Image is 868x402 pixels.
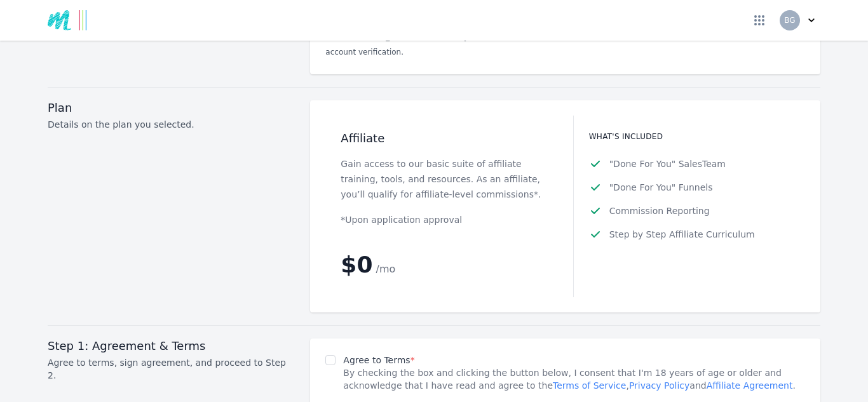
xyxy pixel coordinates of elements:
h3: Plan [48,100,295,116]
span: $0 [341,251,372,278]
span: "Done For You" Funnels [609,181,713,194]
span: /mo [376,263,396,275]
h3: What's included [589,131,790,142]
label: Agree to Terms [343,355,414,365]
a: Terms of Service [553,380,626,391]
h3: Step 1: Agreement & Terms [48,338,295,354]
a: Affiliate Agreement [707,380,793,391]
h2: Affiliate [341,131,542,146]
span: "Done For You" SalesTeam [609,157,726,171]
span: Commission Reporting [609,204,710,218]
p: Agree to terms, sign agreement, and proceed to Step 2. [48,356,295,382]
a: Privacy Policy [629,380,689,391]
p: Details on the plan you selected. [48,118,295,131]
span: Step by Step Affiliate Curriculum [609,228,755,241]
span: Gain access to our basic suite of affiliate training, tools, and resources. As an affiliate, you’... [341,159,541,199]
p: By checking the box and clicking the button below, I consent that I'm 18 years of age or older an... [343,366,805,392]
span: *Upon application approval [341,215,462,225]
